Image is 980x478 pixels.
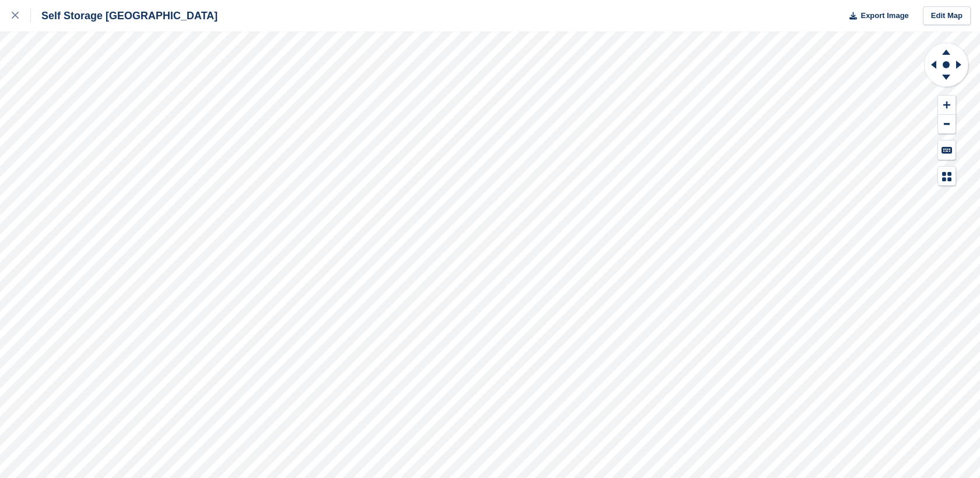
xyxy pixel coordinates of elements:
[938,140,956,160] button: Keyboard Shortcuts
[860,10,908,22] span: Export Image
[938,96,956,115] button: Zoom In
[923,6,971,26] a: Edit Map
[938,115,956,134] button: Zoom Out
[31,9,217,23] div: Self Storage [GEOGRAPHIC_DATA]
[842,6,909,26] button: Export Image
[938,167,956,186] button: Map Legend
